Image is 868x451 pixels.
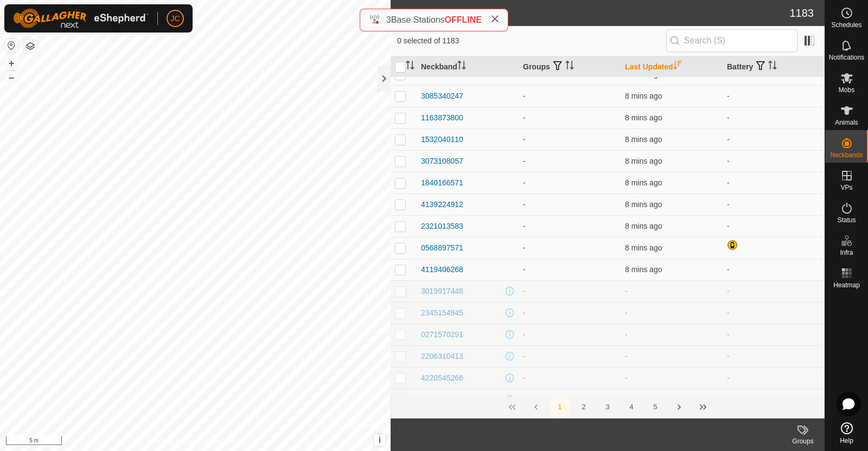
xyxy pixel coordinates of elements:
[519,302,621,324] td: -
[625,330,628,339] span: -
[840,184,852,191] span: VPs
[625,92,662,100] span: 11 Aug 2025, 5:48 pm
[519,172,621,194] td: -
[5,39,18,52] button: Reset Map
[386,15,391,24] span: 3
[519,389,621,410] td: -
[625,308,628,317] span: -
[565,62,574,71] p-sorticon: Activate to sort
[397,7,790,20] h2: Unfitted Neckbands
[5,57,18,70] button: +
[421,112,463,124] div: 1163873800
[421,394,463,405] div: 2547886390
[723,324,825,345] td: -
[837,217,856,223] span: Status
[723,345,825,367] td: -
[625,70,662,79] span: 11 Aug 2025, 5:48 pm
[625,135,662,144] span: 11 Aug 2025, 5:48 pm
[519,324,621,345] td: -
[625,243,662,252] span: 11 Aug 2025, 5:48 pm
[723,389,825,410] td: -
[374,434,386,446] button: i
[519,85,621,107] td: -
[421,329,463,340] div: 0271570291
[830,152,863,158] span: Neckbands
[829,54,864,61] span: Notifications
[519,259,621,280] td: -
[519,280,621,302] td: -
[644,396,666,418] button: 5
[625,265,662,274] span: 11 Aug 2025, 5:48 pm
[723,107,825,128] td: -
[781,436,825,446] div: Groups
[621,396,642,418] button: 4
[421,307,463,319] div: 2345154945
[625,373,628,382] span: -
[421,199,463,210] div: 4139224912
[519,56,621,78] th: Groups
[549,396,571,418] button: 1
[421,372,463,384] div: 4220545266
[406,62,414,71] p-sorticon: Activate to sort
[621,56,723,78] th: Last Updated
[625,352,628,360] span: -
[597,396,618,418] button: 3
[723,56,825,78] th: Battery
[625,200,662,209] span: 11 Aug 2025, 5:48 pm
[625,395,628,404] span: -
[790,5,814,21] span: 1183
[417,56,519,78] th: Neckband
[519,128,621,150] td: -
[397,35,666,47] span: 0 selected of 1183
[519,107,621,128] td: -
[170,13,180,24] span: JC
[840,249,853,256] span: Infra
[421,264,463,275] div: 4119406268
[831,22,861,28] span: Schedules
[206,437,238,447] a: Contact Us
[519,150,621,172] td: -
[723,280,825,302] td: -
[668,396,690,418] button: Next Page
[723,85,825,107] td: -
[519,194,621,215] td: -
[379,435,381,444] span: i
[723,215,825,237] td: -
[421,242,463,254] div: 0568897571
[152,437,193,447] a: Privacy Policy
[421,286,463,297] div: 3019917448
[625,157,662,165] span: 11 Aug 2025, 5:48 pm
[421,351,463,362] div: 2206310413
[673,62,682,71] p-sorticon: Activate to sort
[723,367,825,389] td: -
[445,15,482,24] span: OFFLINE
[421,134,463,145] div: 1532040110
[723,302,825,324] td: -
[519,367,621,389] td: -
[723,259,825,280] td: -
[840,437,853,444] span: Help
[625,287,628,295] span: -
[625,222,662,230] span: 11 Aug 2025, 5:48 pm
[391,15,445,24] span: Base Stations
[5,71,18,84] button: –
[573,396,595,418] button: 2
[457,62,466,71] p-sorticon: Activate to sort
[833,282,860,288] span: Heatmap
[723,128,825,150] td: -
[421,177,463,189] div: 1840166571
[692,396,714,418] button: Last Page
[723,172,825,194] td: -
[24,40,37,53] button: Map Layers
[723,150,825,172] td: -
[835,119,858,126] span: Animals
[519,237,621,259] td: -
[625,178,662,187] span: 11 Aug 2025, 5:48 pm
[13,9,149,28] img: Gallagher Logo
[723,194,825,215] td: -
[825,418,868,448] a: Help
[768,62,777,71] p-sorticon: Activate to sort
[421,156,463,167] div: 3073108057
[666,29,797,52] input: Search (S)
[519,345,621,367] td: -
